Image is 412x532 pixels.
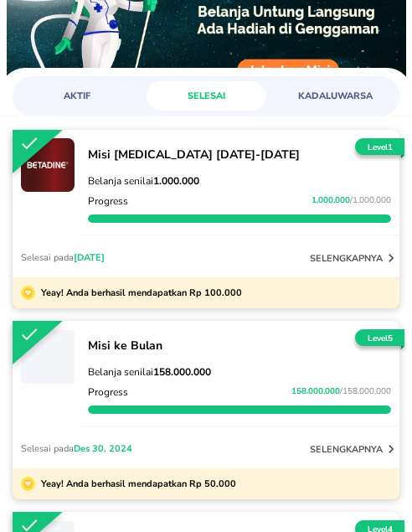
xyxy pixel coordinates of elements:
[74,442,132,455] span: Des 30, 2024
[74,251,105,264] span: [DATE]
[312,194,350,206] span: 1.000.000
[147,81,265,111] a: SELESAI
[21,251,105,264] p: Selesai pada
[276,81,394,111] a: KADALUWARSA
[310,250,399,266] button: selengkapnya
[88,338,391,354] p: Misi ke Bulan
[21,442,132,455] p: Selesai pada
[310,443,383,456] p: selengkapnya
[310,441,399,457] button: selengkapnya
[352,142,408,154] p: Level 1
[153,174,199,188] strong: 1.000.000
[35,286,242,300] p: Yeay! Anda berhasil mendapatkan Rp 100.000
[88,194,128,208] p: Progress
[153,365,211,379] strong: 158.000.000
[286,90,384,102] span: KADALUWARSA
[88,385,128,399] p: Progress
[28,90,126,102] span: AKTIF
[157,90,255,102] span: SELESAI
[21,329,75,383] button: ‌
[18,81,136,111] a: AKTIF
[340,385,391,397] span: / 158.000.000
[352,333,408,345] p: Level 5
[13,76,399,111] div: loyalty mission tabs
[88,174,199,188] span: Belanja senilai
[88,365,211,379] span: Belanja senilai
[350,194,391,206] span: / 1.000.000
[291,385,340,397] span: 158.000.000
[88,147,391,163] p: Misi [MEDICAL_DATA] [DATE]-[DATE]
[310,252,383,265] p: selengkapnya
[35,477,236,491] p: Yeay! Anda berhasil mendapatkan Rp 50.000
